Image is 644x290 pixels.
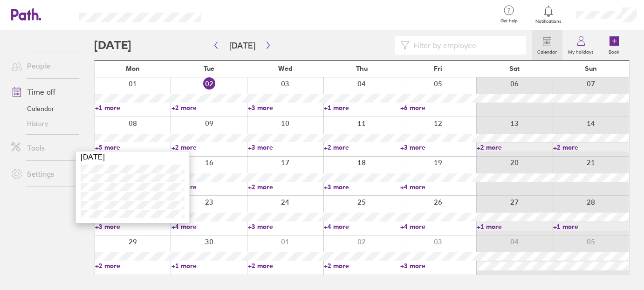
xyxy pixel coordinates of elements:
[95,143,171,152] a: +5 more
[171,222,247,231] a: +4 more
[248,222,323,231] a: +3 more
[434,65,442,72] span: Fri
[204,65,214,72] span: Tue
[585,65,597,72] span: Sun
[562,30,599,60] a: My holidays
[171,143,247,152] a: +2 more
[400,262,476,270] a: +3 more
[95,104,171,112] a: +1 more
[248,104,323,112] a: +3 more
[400,222,476,231] a: +4 more
[494,18,524,24] span: Get help
[603,47,625,55] label: Book
[477,222,552,231] a: +1 more
[278,65,292,72] span: Wed
[532,47,562,55] label: Calendar
[400,143,476,152] a: +3 more
[477,143,552,152] a: +2 more
[95,262,171,270] a: +2 more
[4,101,79,116] a: Calendar
[248,183,323,191] a: +2 more
[76,152,189,162] div: [DATE]
[171,104,247,112] a: +2 more
[324,104,399,112] a: +1 more
[324,143,399,152] a: +2 more
[126,65,140,72] span: Mon
[324,183,399,191] a: +3 more
[509,65,520,72] span: Sat
[532,30,562,60] a: Calendar
[534,19,564,24] span: Notifications
[4,138,79,157] a: Tools
[553,143,629,152] a: +2 more
[4,56,79,75] a: People
[4,83,79,101] a: Time off
[324,222,399,231] a: +4 more
[410,36,521,54] input: Filter by employee
[171,262,247,270] a: +1 more
[400,104,476,112] a: +6 more
[356,65,368,72] span: Thu
[248,262,323,270] a: +2 more
[562,47,599,55] label: My holidays
[4,165,79,183] a: Settings
[171,183,247,191] a: +2 more
[534,5,564,24] a: Notifications
[553,222,629,231] a: +1 more
[400,183,476,191] a: +4 more
[599,30,629,60] a: Book
[248,143,323,152] a: +3 more
[4,116,79,131] a: History
[222,38,263,53] button: [DATE]
[324,262,399,270] a: +2 more
[95,222,171,231] a: +3 more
